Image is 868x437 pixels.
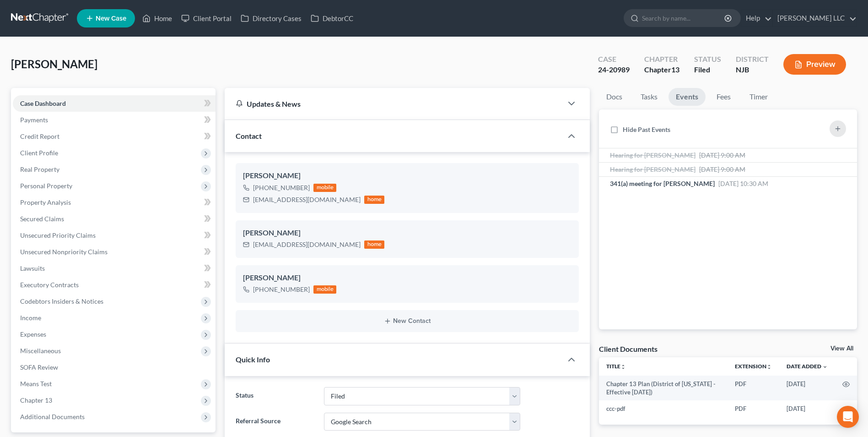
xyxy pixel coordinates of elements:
[313,184,336,192] div: mobile
[96,15,126,22] span: New Case
[20,149,58,157] span: Client Profile
[736,54,769,65] div: District
[735,363,772,370] a: Extensionunfold_more
[623,126,670,133] span: Hide Past Events
[20,347,61,355] span: Miscellaneous
[177,10,236,27] a: Client Portal
[699,165,745,173] span: [DATE] 9:00 AM
[599,344,658,354] div: Client Documents
[779,376,835,401] td: [DATE]
[236,355,270,364] span: Quick Info
[236,99,551,109] div: Updates & News
[13,244,216,260] a: Unsecured Nonpriority Claims
[20,281,79,289] span: Executory Contracts
[231,387,319,405] label: Status
[306,10,358,27] a: DebtorCC
[313,285,336,294] div: mobile
[709,88,739,106] a: Fees
[20,363,58,371] span: SOFA Review
[20,413,85,421] span: Additional Documents
[728,376,779,401] td: PDF
[20,314,41,322] span: Income
[606,363,626,370] a: Titleunfold_more
[20,165,59,173] span: Real Property
[20,182,72,190] span: Personal Property
[599,88,630,106] a: Docs
[633,88,665,106] a: Tasks
[253,183,310,192] div: [PHONE_NUMBER]
[766,364,772,370] i: unfold_more
[787,363,828,370] a: Date Added expand_more
[20,231,96,239] span: Unsecured Priority Claims
[644,54,679,65] div: Chapter
[243,228,571,239] div: [PERSON_NAME]
[837,406,859,428] div: Open Intercom Messenger
[742,88,775,106] a: Timer
[13,227,216,244] a: Unsecured Priority Claims
[11,57,97,71] span: [PERSON_NAME]
[253,240,361,249] div: [EMAIL_ADDRESS][DOMAIN_NAME]
[13,95,216,112] a: Case Dashboard
[20,132,59,140] span: Credit Report
[599,376,728,401] td: Chapter 13 Plan (District of [US_STATE] - Effective [DATE])
[243,273,571,284] div: [PERSON_NAME]
[20,297,103,305] span: Codebtors Insiders & Notices
[20,396,52,404] span: Chapter 13
[610,151,695,159] span: Hearing for [PERSON_NAME]
[13,211,216,227] a: Secured Claims
[253,285,310,294] div: [PHONE_NUMBER]
[20,380,52,388] span: Means Test
[822,364,828,370] i: expand_more
[773,10,857,27] a: [PERSON_NAME] LLC
[598,65,630,75] div: 24-20989
[253,195,361,204] div: [EMAIL_ADDRESS][DOMAIN_NAME]
[644,65,679,75] div: Chapter
[364,240,384,249] div: home
[830,345,853,352] a: View All
[243,170,571,181] div: [PERSON_NAME]
[20,248,108,256] span: Unsecured Nonpriority Claims
[718,180,768,187] span: [DATE] 10:30 AM
[243,317,571,325] button: New Contact
[642,10,726,27] input: Search by name...
[736,65,769,75] div: NJB
[13,260,216,277] a: Lawsuits
[20,116,48,124] span: Payments
[138,10,177,27] a: Home
[364,196,384,204] div: home
[13,194,216,211] a: Property Analysis
[669,88,706,106] a: Events
[20,264,45,272] span: Lawsuits
[610,180,715,187] span: 341(a) meeting for [PERSON_NAME]
[610,165,695,173] span: Hearing for [PERSON_NAME]
[783,54,846,75] button: Preview
[13,359,216,376] a: SOFA Review
[20,198,71,206] span: Property Analysis
[20,99,66,107] span: Case Dashboard
[694,65,721,75] div: Filed
[231,413,319,431] label: Referral Source
[779,400,835,417] td: [DATE]
[741,10,772,27] a: Help
[20,215,64,223] span: Secured Claims
[598,54,630,65] div: Case
[599,400,728,417] td: ccc-pdf
[699,151,745,159] span: [DATE] 9:00 AM
[236,10,306,27] a: Directory Cases
[694,54,721,65] div: Status
[13,112,216,128] a: Payments
[236,131,262,140] span: Contact
[620,364,626,370] i: unfold_more
[13,277,216,293] a: Executory Contracts
[13,128,216,145] a: Credit Report
[728,400,779,417] td: PDF
[671,65,679,74] span: 13
[20,330,46,338] span: Expenses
